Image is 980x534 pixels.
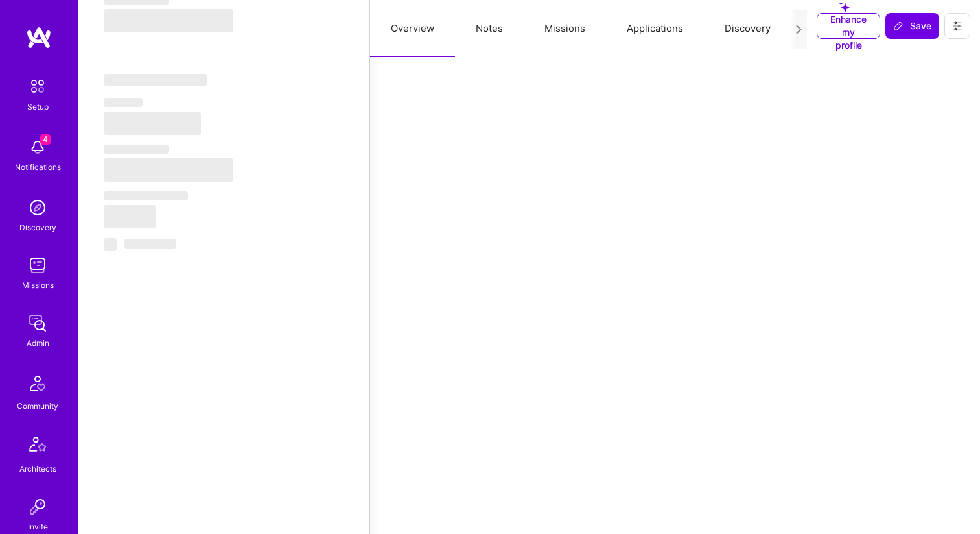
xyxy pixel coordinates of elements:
div: Discovery [19,221,56,234]
div: Setup [27,100,49,114]
span: ‌ [104,191,188,200]
button: Save [885,13,939,39]
img: setup [24,73,51,100]
span: ‌ [104,158,233,182]
img: Community [22,368,53,399]
span: ‌ [104,238,117,251]
span: ‌ [124,239,176,249]
i: icon SuggestedTeams [839,2,850,12]
span: ‌ [104,112,201,135]
div: Invite [28,520,48,533]
img: Architects [22,431,53,462]
span: Save [893,19,931,32]
img: teamwork [25,252,51,278]
span: ‌ [104,9,233,32]
span: ‌ [104,98,143,107]
img: Invite [25,494,51,520]
div: Missions [22,278,54,292]
img: discovery [25,195,51,221]
div: Admin [27,336,49,350]
img: bell [25,134,51,160]
i: icon Next [794,25,804,34]
span: ‌ [104,145,169,154]
span: 4 [40,134,51,145]
span: ‌ [104,74,207,86]
div: Community [17,399,58,413]
div: Notifications [15,160,61,174]
span: ‌ [104,205,156,228]
button: Enhance my profile [817,13,880,39]
div: Architects [19,462,56,476]
img: logo [26,26,52,49]
img: admin teamwork [25,310,51,336]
